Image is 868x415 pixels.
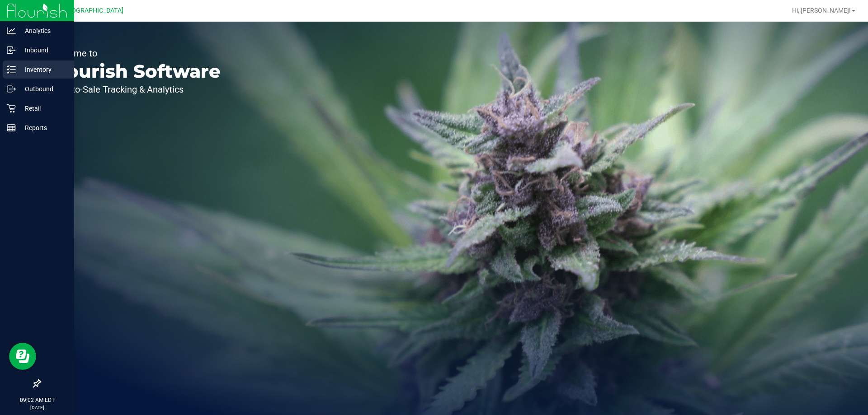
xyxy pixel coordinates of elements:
[4,396,70,404] p: 09:02 AM EDT
[4,404,70,411] p: [DATE]
[792,7,851,14] span: Hi, [PERSON_NAME]!
[7,84,16,93] inline-svg: Outbound
[49,49,221,58] p: Welcome to
[16,25,70,36] p: Analytics
[16,103,70,114] p: Retail
[16,84,70,94] p: Outbound
[7,123,16,132] inline-svg: Reports
[16,64,70,75] p: Inventory
[49,62,221,80] p: Flourish Software
[49,85,221,94] p: Seed-to-Sale Tracking & Analytics
[7,46,16,55] inline-svg: Inbound
[16,45,70,56] p: Inbound
[61,7,123,14] span: [GEOGRAPHIC_DATA]
[9,343,36,370] iframe: Resource center
[7,104,16,113] inline-svg: Retail
[7,26,16,35] inline-svg: Analytics
[16,122,70,133] p: Reports
[7,65,16,74] inline-svg: Inventory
